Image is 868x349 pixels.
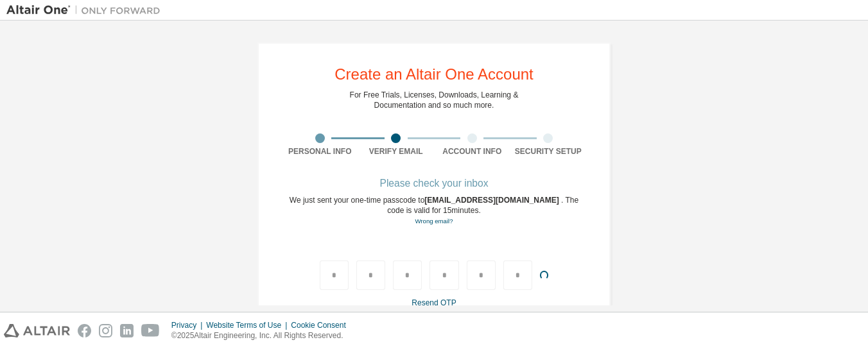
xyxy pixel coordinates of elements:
[6,4,167,17] img: Altair One
[141,324,160,337] img: youtube.svg
[120,324,134,337] img: linkedin.svg
[78,324,91,337] img: facebook.svg
[334,67,534,82] div: Create an Altair One Account
[171,320,206,330] div: Privacy
[412,298,456,307] a: Resend OTP
[4,324,70,337] img: altair_logo.svg
[358,146,435,157] div: Verify Email
[282,195,586,226] div: We just sent your one-time passcode to . The code is valid for 15 minutes.
[415,217,453,225] a: Go back to the registration form
[350,90,519,110] div: For Free Trials, Licenses, Downloads, Learning & Documentation and so much more.
[282,146,358,157] div: Personal Info
[206,320,291,330] div: Website Terms of Use
[171,330,354,341] p: © 2025 Altair Engineering, Inc. All Rights Reserved.
[291,320,353,330] div: Cookie Consent
[510,146,587,157] div: Security Setup
[99,324,112,337] img: instagram.svg
[424,196,561,205] span: [EMAIL_ADDRESS][DOMAIN_NAME]
[282,180,586,187] div: Please check your inbox
[434,146,510,157] div: Account Info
